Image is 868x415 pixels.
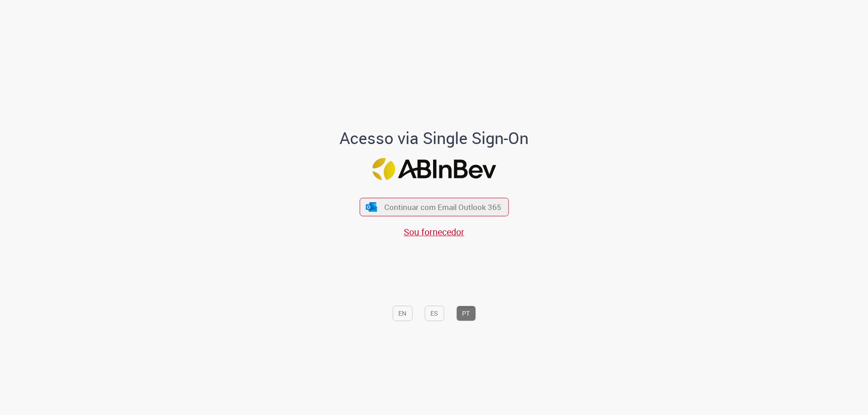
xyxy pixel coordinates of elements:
h1: Acesso via Single Sign-On [309,129,560,147]
span: Continuar com Email Outlook 365 [384,202,501,212]
img: ícone Azure/Microsoft 360 [365,202,378,212]
button: ES [425,306,444,321]
a: Sou fornecedor [404,226,464,238]
button: PT [456,306,476,321]
img: Logo ABInBev [372,158,496,180]
button: ícone Azure/Microsoft 360 Continuar com Email Outlook 365 [359,198,509,216]
button: EN [392,306,412,321]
